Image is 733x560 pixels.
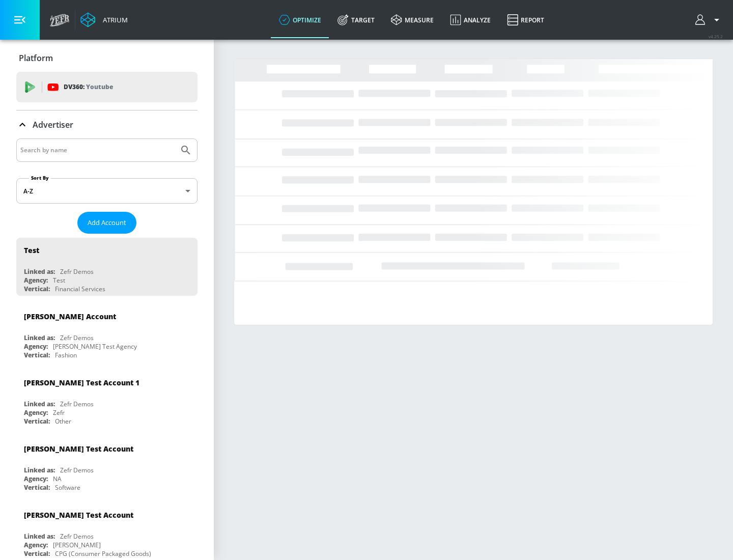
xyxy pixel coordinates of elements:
p: DV360: [64,81,113,93]
div: Atrium [99,15,128,24]
div: Zefr Demos [60,532,94,541]
label: Sort By [29,175,51,181]
div: [PERSON_NAME] [53,541,101,549]
a: measure [383,2,442,38]
div: [PERSON_NAME] AccountLinked as:Zefr DemosAgency:[PERSON_NAME] Test AgencyVertical:Fashion [16,304,198,362]
div: Agency: [24,342,48,351]
div: DV360: Youtube [16,72,198,102]
a: Analyze [442,2,499,38]
p: Advertiser [33,119,73,130]
div: Zefr [53,408,65,417]
a: Target [329,2,383,38]
div: [PERSON_NAME] Test Account 1 [24,378,139,387]
div: Test [24,245,39,255]
div: TestLinked as:Zefr DemosAgency:TestVertical:Financial Services [16,238,198,296]
a: Report [499,2,552,38]
div: Fashion [55,351,77,359]
div: Zefr Demos [60,267,94,276]
div: Software [55,483,80,492]
div: [PERSON_NAME] Test Account 1Linked as:Zefr DemosAgency:ZefrVertical:Other [16,370,198,428]
div: [PERSON_NAME] Test AccountLinked as:Zefr DemosAgency:NAVertical:Software [16,436,198,494]
div: [PERSON_NAME] Test Account [24,510,133,520]
div: CPG (Consumer Packaged Goods) [55,549,151,558]
div: Vertical: [24,417,50,426]
button: Add Account [77,212,136,234]
div: [PERSON_NAME] Test Agency [53,342,137,351]
div: Linked as: [24,400,55,408]
div: Agency: [24,408,48,417]
div: Zefr Demos [60,400,94,408]
a: optimize [271,2,329,38]
div: Agency: [24,541,48,549]
div: Agency: [24,474,48,483]
p: Youtube [86,81,113,92]
div: Other [55,417,71,426]
div: Linked as: [24,267,55,276]
input: Search by name [20,144,175,157]
div: Linked as: [24,333,55,342]
div: NA [53,474,62,483]
div: Zefr Demos [60,333,94,342]
div: [PERSON_NAME] Test Account [24,444,133,454]
div: Test [53,276,65,285]
p: Platform [19,52,53,64]
div: Vertical: [24,549,50,558]
div: Financial Services [55,285,105,293]
div: Zefr Demos [60,466,94,474]
span: v 4.25.2 [709,34,723,39]
div: Advertiser [16,110,198,139]
div: Linked as: [24,466,55,474]
div: Agency: [24,276,48,285]
div: Vertical: [24,285,50,293]
div: Linked as: [24,532,55,541]
div: Vertical: [24,351,50,359]
div: Platform [16,44,198,72]
div: [PERSON_NAME] Account [24,312,116,321]
a: Atrium [80,12,128,27]
div: A-Z [16,178,198,204]
span: Add Account [88,217,126,229]
div: Vertical: [24,483,50,492]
